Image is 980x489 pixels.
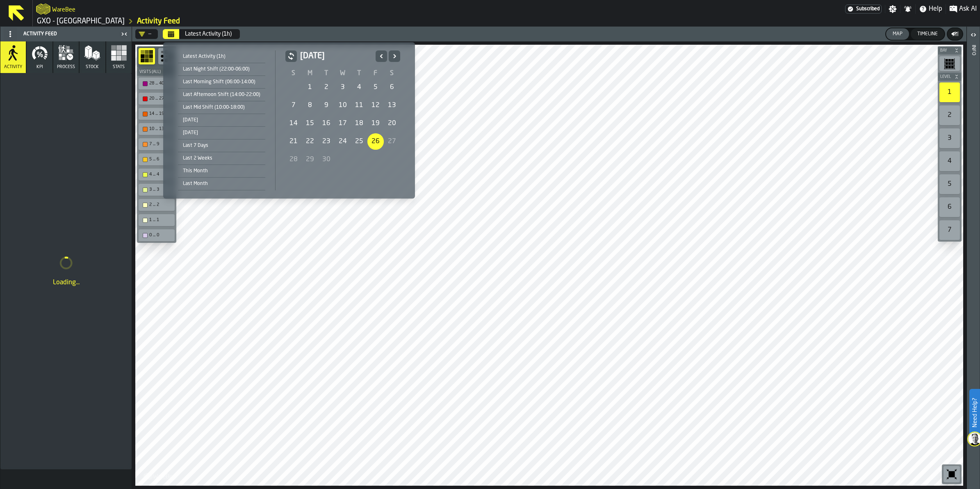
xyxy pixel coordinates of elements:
div: 18 [351,115,367,132]
div: 13 [384,97,400,114]
div: Last Mid Shift (10:00-18:00) [178,103,265,112]
div: Wednesday, September 10, 2025 [335,97,351,114]
th: W [335,69,351,78]
div: 5 [367,79,384,96]
div: 20 [384,115,400,132]
div: 27 [384,133,400,150]
button: button- [285,50,297,62]
div: Monday, September 22, 2025 [302,133,318,150]
div: Saturday, September 6, 2025 [384,79,400,96]
div: Friday, September 5, 2025 [367,79,384,96]
div: 4 [351,79,367,96]
div: Tuesday, September 9, 2025 [318,97,335,114]
div: September 2025 [285,50,400,169]
div: Last 2 Weeks [178,154,265,163]
div: 6 [384,79,400,96]
div: 21 [285,133,302,150]
div: Sunday, September 7, 2025 [285,97,302,114]
div: 11 [351,97,367,114]
div: Sunday, September 14, 2025 [285,115,302,132]
div: Saturday, September 13, 2025 [384,97,400,114]
div: Last 7 Days [178,141,265,150]
label: Need Help? [970,390,979,436]
th: S [384,69,400,78]
div: Latest Activity (1h) [178,52,265,61]
div: Last Morning Shift (06:00-14:00) [178,78,265,87]
div: 3 [335,79,351,96]
div: 1 [302,79,318,96]
div: Thursday, September 18, 2025 [351,115,367,132]
div: 10 [335,97,351,114]
div: Monday, September 15, 2025 [302,115,318,132]
div: 7 [285,97,302,114]
th: S [285,69,302,78]
div: 17 [335,115,351,132]
div: Monday, September 29, 2025 [302,151,318,168]
div: Wednesday, September 17, 2025 [335,115,351,132]
div: Sunday, September 28, 2025 [285,151,302,168]
div: Last Afternoon Shift (14:00-22:00) [178,90,265,99]
div: [DATE] [178,116,265,125]
div: 2 [318,79,335,96]
div: Saturday, September 20, 2025 [384,115,400,132]
div: Thursday, September 4, 2025 [351,79,367,96]
div: 24 [335,133,351,150]
div: 14 [285,115,302,132]
div: 28 [285,151,302,168]
div: Friday, September 12, 2025 [367,97,384,114]
div: This Month [178,167,265,176]
div: 30 [318,151,335,168]
div: 12 [367,97,384,114]
table: September 2025 [285,69,400,169]
div: Tuesday, September 2, 2025 [318,79,335,96]
div: Saturday, September 27, 2025 [384,133,400,150]
button: Previous [376,50,387,62]
div: Friday, September 19, 2025 [367,115,384,132]
th: T [351,69,367,78]
div: Select date range Select date range [170,49,408,192]
div: Wednesday, September 24, 2025 [335,133,351,150]
div: 15 [302,115,318,132]
div: Wednesday, September 3, 2025 [335,79,351,96]
th: T [318,69,335,78]
div: Today, Selected Date: Friday, September 26, 2025, Friday, September 26, 2025 selected, Last avail... [367,133,384,150]
div: Thursday, September 11, 2025 [351,97,367,114]
div: Tuesday, September 16, 2025 [318,115,335,132]
div: [DATE] [178,128,265,137]
th: M [302,69,318,78]
div: 23 [318,133,335,150]
div: 9 [318,97,335,114]
div: 8 [302,97,318,114]
div: Monday, September 1, 2025 [302,79,318,96]
div: Monday, September 8, 2025 [302,97,318,114]
button: Next [389,50,400,62]
th: F [367,69,384,78]
div: Sunday, September 21, 2025 [285,133,302,150]
div: Tuesday, September 23, 2025 [318,133,335,150]
h2: [DATE] [300,50,372,62]
div: 22 [302,133,318,150]
div: 26 [367,133,384,150]
div: Tuesday, September 30, 2025 [318,151,335,168]
div: 25 [351,133,367,150]
div: 19 [367,115,384,132]
div: 16 [318,115,335,132]
div: Last Night Shift (22:00-06:00) [178,65,265,74]
div: Last Month [178,179,265,188]
div: Thursday, September 25, 2025 [351,133,367,150]
div: 29 [302,151,318,168]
